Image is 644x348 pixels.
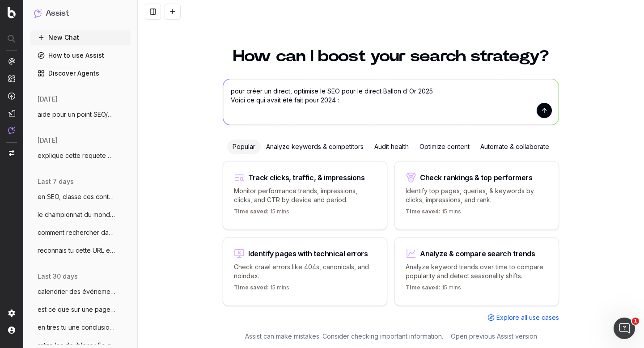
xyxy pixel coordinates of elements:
span: explique cette requete SQL SELECT DIS [38,151,116,160]
a: Discover Agents [30,66,131,81]
p: Analyze keyword trends over time to compare popularity and detect seasonality shifts. [406,263,548,280]
h1: Assist [46,7,69,20]
p: 15 mins [234,284,289,295]
div: Optimize content [414,140,475,154]
img: Setting [8,310,15,317]
p: 15 mins [406,284,461,295]
button: explique cette requete SQL SELECT DIS [30,149,131,163]
img: Assist [34,9,42,17]
img: Analytics [8,58,15,65]
div: Check rankings & top performers [420,174,533,181]
img: Botify logo [8,7,16,18]
button: New Chat [30,30,131,45]
p: 15 mins [406,208,461,219]
span: [DATE] [38,136,58,145]
span: en tires tu une conclusion ? page ID cli [38,323,116,332]
span: Time saved: [234,284,269,291]
p: 15 mins [234,208,289,219]
span: aide pour un point SEO/Data, on va trait [38,110,116,119]
div: Analyze keywords & competitors [261,140,369,154]
button: aide pour un point SEO/Data, on va trait [30,107,131,122]
textarea: pour créer un direct, optimise le SEO pour le direct Ballon d'Or 2025 Voici ce qui avait été fait... [223,79,559,125]
p: Assist can make mistakes. Consider checking important information. [245,332,443,341]
img: Switch project [9,150,14,156]
span: Explore all use cases [496,313,559,322]
div: Popular [227,140,261,154]
button: Assist [34,7,127,20]
div: Automate & collaborate [475,140,555,154]
button: calendrier des événements du mois d'octo [30,284,131,299]
span: est ce que sur une page on peut ajouter [38,305,116,314]
a: Open previous Assist version [451,332,537,341]
a: Explore all use cases [487,313,559,322]
a: How to use Assist [30,48,131,63]
span: calendrier des événements du mois d'octo [38,287,116,296]
span: reconnais tu cette URL et le contenu htt [38,246,116,255]
span: Time saved: [234,208,269,215]
p: Check crawl errors like 404s, canonicals, and noindex. [234,263,376,280]
img: My account [8,327,15,334]
button: comment rechercher dans botify des donné [30,225,131,240]
span: Time saved: [406,208,441,215]
img: Assist [8,127,15,134]
button: en SEO, classe ces contenus en chaud fro [30,190,131,204]
h1: How can I boost your search strategy? [223,48,559,64]
img: Intelligence [8,75,15,82]
iframe: Intercom live chat [614,318,635,339]
span: comment rechercher dans botify des donné [38,228,116,237]
p: Monitor performance trends, impressions, clicks, and CTR by device and period. [234,187,376,204]
button: reconnais tu cette URL et le contenu htt [30,243,131,258]
p: Identify top pages, queries, & keywords by clicks, impressions, and rank. [406,187,548,204]
div: Identify pages with technical errors [248,250,368,257]
button: est ce que sur une page on peut ajouter [30,302,131,317]
div: Analyze & compare search trends [420,250,535,257]
button: en tires tu une conclusion ? page ID cli [30,320,131,335]
span: le championnat du monde masculin de vole [38,210,116,219]
button: le championnat du monde masculin de vole [30,208,131,222]
span: [DATE] [38,95,58,104]
div: Track clicks, traffic, & impressions [248,174,365,181]
div: Audit health [369,140,414,154]
span: 1 [632,318,639,325]
span: last 7 days [38,177,74,186]
span: last 30 days [38,272,78,281]
img: Studio [8,110,15,117]
span: en SEO, classe ces contenus en chaud fro [38,192,116,201]
img: Activation [8,92,15,100]
span: Time saved: [406,284,441,291]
